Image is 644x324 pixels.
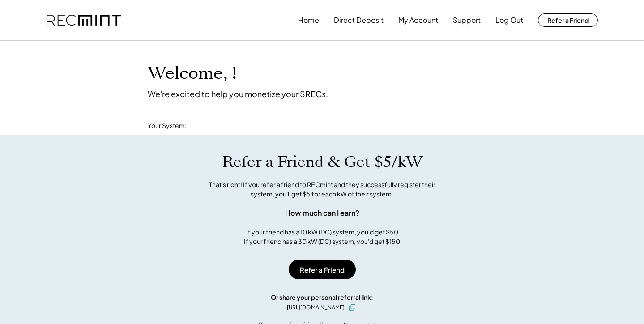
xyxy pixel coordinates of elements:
[495,11,523,29] button: Log Out
[347,302,358,313] button: click to copy
[285,208,359,218] div: How much can I earn?
[47,15,121,26] img: recmint-logotype%403x.png
[222,153,422,171] h1: Refer a Friend & Get $5/kW
[289,260,356,279] button: Refer a Friend
[148,121,187,130] div: Your System:
[271,293,373,302] div: Or share your personal referral link:
[398,11,438,29] button: My Account
[244,227,400,246] div: If your friend has a 10 kW (DC) system, you'd get $50 If your friend has a 30 kW (DC) system, you...
[287,303,345,311] div: [URL][DOMAIN_NAME]
[538,13,598,27] button: Refer a Friend
[334,11,384,29] button: Direct Deposit
[453,11,481,29] button: Support
[148,89,328,99] div: We're excited to help you monetize your SRECs.
[199,180,445,199] div: That's right! If you refer a friend to RECmint and they successfully register their system, you'l...
[298,11,319,29] button: Home
[148,63,260,84] h1: Welcome, !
